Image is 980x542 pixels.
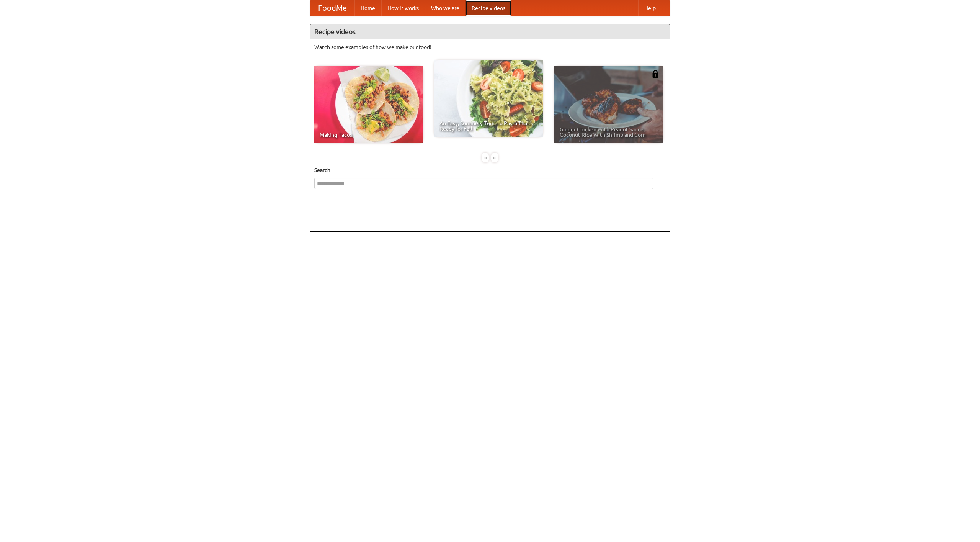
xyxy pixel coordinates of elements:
span: An Easy, Summery Tomato Pasta That's Ready for Fall [439,121,537,131]
span: Making Tacos [320,132,418,138]
h4: Recipe videos [310,24,670,39]
a: How it works [381,0,425,16]
a: An Easy, Summery Tomato Pasta That's Ready for Fall [434,60,543,137]
a: Help [638,0,662,16]
a: Recipe videos [465,0,511,16]
a: Home [354,0,381,16]
p: Watch some examples of how we make our food! [314,43,666,51]
img: 483408.png [652,70,659,78]
div: » [491,153,498,162]
div: « [482,153,489,162]
a: Making Tacos [314,66,423,143]
h5: Search [314,166,666,174]
a: Who we are [425,0,465,16]
a: FoodMe [310,0,354,16]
